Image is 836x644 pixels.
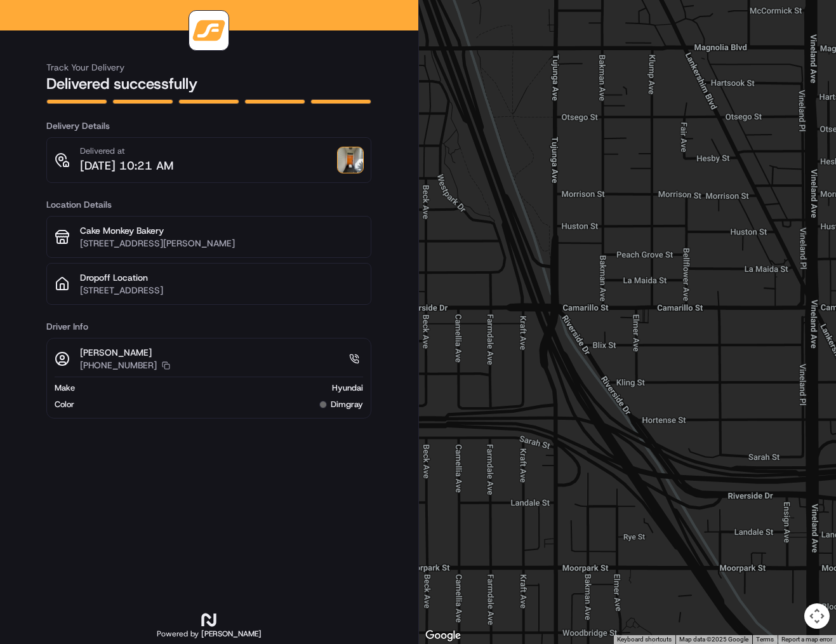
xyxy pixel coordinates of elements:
span: [PERSON_NAME] [201,629,262,639]
span: Make [55,382,75,394]
p: [PERSON_NAME] [80,346,170,359]
h3: Driver Info [46,320,371,333]
p: [PHONE_NUMBER] [80,359,157,372]
p: [STREET_ADDRESS][PERSON_NAME] [80,237,363,250]
span: Color [55,399,74,410]
span: Map data ©2025 Google [679,636,748,643]
p: Delivered at [80,145,173,157]
a: Open this area in Google Maps (opens a new window) [422,627,464,644]
h3: Delivery Details [46,119,371,132]
p: Dropoff Location [80,271,363,284]
a: Report a map error [781,636,832,643]
h3: Location Details [46,198,371,211]
p: Cake Monkey Bakery [80,224,363,237]
h3: Track Your Delivery [46,61,371,74]
h2: Powered by [157,629,262,639]
img: photo_proof_of_delivery image [338,147,363,173]
span: dimgray [331,399,363,410]
h2: Delivered successfully [46,74,371,94]
button: Map camera controls [804,603,830,629]
span: Hyundai [332,382,363,394]
p: [DATE] 10:21 AM [80,157,173,175]
a: Terms (opens in new tab) [756,636,774,643]
p: [STREET_ADDRESS] [80,284,363,297]
img: logo-public_tracking_screen-VNDR-1688417501853.png [192,13,226,48]
button: Keyboard shortcuts [617,635,672,644]
img: Google [422,627,464,644]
